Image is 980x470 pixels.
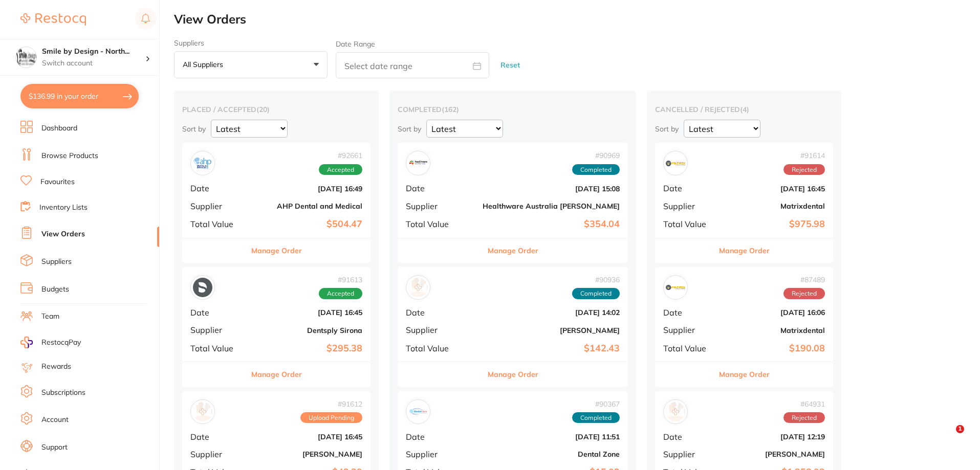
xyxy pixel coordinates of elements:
b: [PERSON_NAME] [253,450,362,458]
button: Manage Order [488,362,538,387]
img: Adam Dental [193,402,212,421]
label: Date Range [336,40,375,48]
a: Suppliers [41,257,72,267]
span: Accepted [319,288,362,299]
span: Supplier [406,450,474,459]
button: $136.99 in your order [20,84,139,108]
b: [DATE] 12:19 [723,433,825,441]
span: Upload Pending [300,412,362,423]
span: Date [190,184,245,193]
button: Manage Order [251,238,302,263]
span: Total Value [190,219,245,229]
h2: placed / accepted ( 20 ) [182,105,371,114]
span: Date [190,308,245,317]
span: Total Value [190,344,245,353]
span: Accepted [319,164,362,175]
b: Dental Zone [483,450,620,458]
span: Total Value [406,219,474,229]
div: AHP Dental and Medical#92661AcceptedDate[DATE] 16:49SupplierAHP Dental and MedicalTotal Value$504... [182,143,371,263]
a: Restocq Logo [20,8,86,31]
a: View Orders [41,229,85,239]
p: Sort by [182,124,206,133]
span: Date [663,432,714,441]
b: [DATE] 16:49 [253,185,362,193]
span: Rejected [783,288,825,299]
span: Supplier [406,202,474,211]
img: Restocq Logo [20,13,86,26]
span: Date [406,184,474,193]
img: Matrixdental [666,278,685,297]
b: $295.38 [253,343,362,354]
img: Smile by Design - North Sydney [16,47,36,68]
img: Adam Dental [408,278,428,297]
span: # 92661 [319,151,362,160]
span: Date [663,308,714,317]
span: # 91614 [783,151,825,160]
b: [PERSON_NAME] [723,450,825,458]
b: [DATE] 16:45 [723,185,825,193]
button: Manage Order [719,238,770,263]
img: AHP Dental and Medical [193,153,212,173]
span: Supplier [663,325,714,334]
span: # 90969 [572,151,620,160]
b: Matrixdental [723,326,825,334]
a: Favourites [40,177,75,187]
span: Date [190,432,245,441]
a: Team [41,311,59,322]
b: [DATE] 15:08 [483,185,620,193]
span: Rejected [783,164,825,175]
span: # 91612 [300,400,362,408]
b: [DATE] 14:02 [483,308,620,317]
b: [DATE] 16:45 [253,433,362,441]
p: Sort by [398,124,421,133]
b: $504.47 [253,219,362,230]
span: # 90936 [572,276,620,284]
img: Henry Schein Halas [666,402,685,421]
p: Sort by [655,124,679,133]
h2: View Orders [174,12,980,27]
span: # 90367 [572,400,620,408]
a: Subscriptions [41,388,85,398]
span: Total Value [406,344,474,353]
span: Completed [572,412,620,423]
input: Select date range [336,52,489,78]
a: Budgets [41,284,69,295]
span: RestocqPay [41,338,81,348]
img: Dentsply Sirona [193,278,212,297]
button: Manage Order [719,362,770,387]
span: Date [663,184,714,193]
b: $975.98 [723,219,825,230]
span: # 91613 [319,276,362,284]
p: Switch account [42,58,145,69]
button: Manage Order [251,362,302,387]
b: AHP Dental and Medical [253,202,362,210]
span: Completed [572,288,620,299]
b: [DATE] 16:06 [723,308,825,317]
img: Healthware Australia Ridley [408,153,428,173]
b: Healthware Australia [PERSON_NAME] [483,202,620,210]
span: Completed [572,164,620,175]
button: Manage Order [488,238,538,263]
label: Suppliers [174,39,328,47]
span: Supplier [190,325,245,334]
h4: Smile by Design - North Sydney [42,47,145,57]
span: Rejected [783,412,825,423]
iframe: Intercom live chat [935,425,960,450]
span: Date [406,432,474,441]
span: Supplier [663,202,714,211]
b: $190.08 [723,343,825,354]
h2: cancelled / rejected ( 4 ) [655,105,833,114]
button: Reset [497,52,523,79]
a: Rewards [41,362,71,372]
span: Supplier [406,325,474,334]
b: Dentsply Sirona [253,326,362,334]
span: Supplier [663,450,714,459]
img: RestocqPay [20,337,33,348]
img: Dental Zone [408,402,428,421]
a: RestocqPay [20,337,81,348]
a: Inventory Lists [39,203,88,213]
p: All suppliers [183,60,227,69]
b: $142.43 [483,343,620,354]
a: Account [41,415,69,425]
b: Matrixdental [723,202,825,210]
